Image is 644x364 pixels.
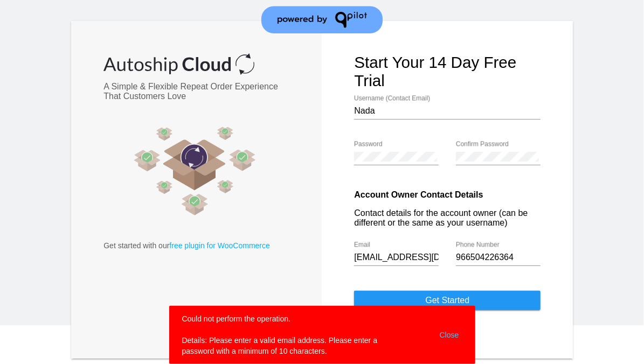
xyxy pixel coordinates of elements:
a: free plugin for WooCommerce [169,241,269,250]
strong: Account Owner Contact Details [354,190,483,199]
simple-snack-bar: Could not perform the operation. Details: Please enter a valid email address. Please enter a pass... [182,313,462,356]
button: Get started [354,291,541,310]
span: Get started [425,296,469,305]
input: Username (Contact Email) [354,106,541,116]
img: Autoship Cloud powered by QPilot [103,53,254,75]
p: Contact details for the account owner (can be different or the same as your username) [354,208,541,228]
h3: A Simple & Flexible Repeat Order Experience That Customers Love [103,82,287,101]
p: Get started with our [103,241,287,250]
h1: Start your 14 day free trial [354,53,541,90]
input: Phone Number [456,253,541,262]
button: Close [437,313,462,356]
img: Automate repeat orders and plan deliveries to your best customers [103,117,287,225]
input: Email [354,253,439,262]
